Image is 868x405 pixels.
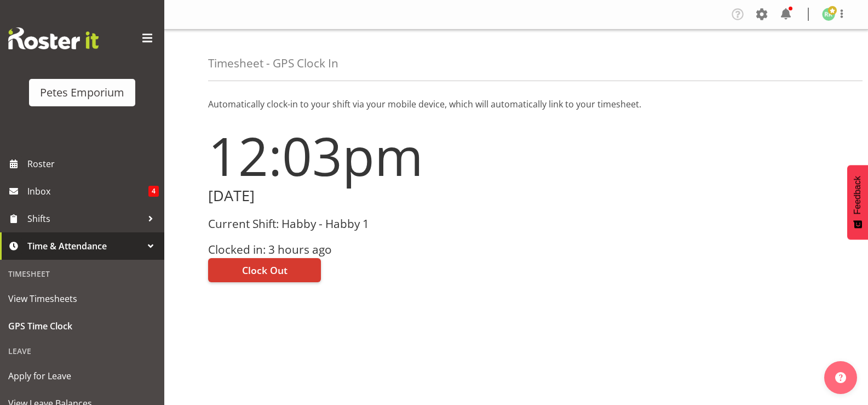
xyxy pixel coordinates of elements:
img: Rosterit website logo [8,27,99,49]
h3: Current Shift: Habby - Habby 1 [208,218,510,230]
span: Clock Out [242,263,288,277]
img: ruth-robertson-taylor722.jpg [822,8,835,21]
img: help-xxl-2.png [835,372,846,383]
a: Apply for Leave [3,362,162,390]
span: 4 [148,186,159,197]
span: Roster [27,156,159,172]
h3: Clocked in: 3 hours ago [208,243,510,256]
h2: [DATE] [208,187,510,204]
span: Feedback [853,176,863,214]
button: Feedback - Show survey [847,165,868,239]
a: GPS Time Clock [3,312,162,340]
span: GPS Time Clock [8,318,156,334]
p: Automatically clock-in to your shift via your mobile device, which will automatically link to you... [208,98,824,111]
span: Shifts [27,210,142,227]
div: Petes Emporium [40,84,124,101]
h1: 12:03pm [208,126,510,185]
span: Time & Attendance [27,238,142,254]
div: Leave [3,340,162,362]
a: View Timesheets [3,285,162,312]
span: View Timesheets [8,290,156,307]
span: Apply for Leave [8,368,156,384]
button: Clock Out [208,258,321,282]
h4: Timesheet - GPS Clock In [208,57,338,70]
div: Timesheet [3,263,162,285]
span: Inbox [27,183,148,199]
